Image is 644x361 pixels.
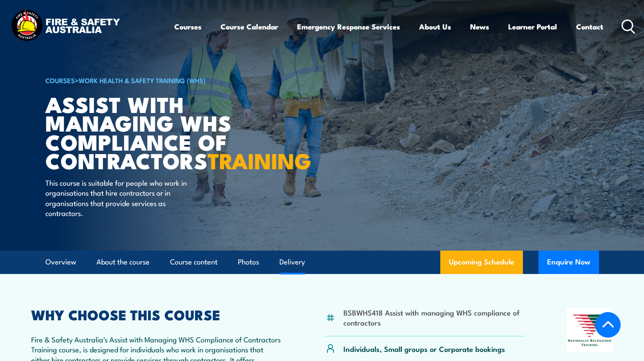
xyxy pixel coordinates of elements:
[238,251,259,274] a: Photos
[45,94,259,169] h1: Assist with Managing WHS Compliance of Contractors
[567,308,613,352] img: Nationally Recognised Training logo.
[279,251,305,274] a: Delivery
[440,251,523,274] a: Upcoming Schedule
[297,15,400,38] a: Emergency Response Services
[174,15,202,38] a: Courses
[31,308,284,320] h2: WHY CHOOSE THIS COURSE
[45,75,259,85] h6: >
[508,15,557,38] a: Learner Portal
[576,15,603,38] a: Contact
[96,251,150,274] a: About the course
[208,143,311,177] strong: TRAINING
[45,177,203,218] p: This course is suitable for people who work in organisations that hire contractors or in organisa...
[45,251,76,274] a: Overview
[419,15,451,38] a: About Us
[79,75,205,85] a: Work Health & Safety Training (WHS)
[343,344,505,354] p: Individuals, Small groups or Corporate bookings
[343,307,525,328] li: BSBWHS418 Assist with managing WHS compliance of contractors
[45,75,75,85] a: COURSES
[170,251,218,274] a: Course content
[470,15,489,38] a: News
[221,15,278,38] a: Course Calendar
[538,251,599,274] button: Enquire Now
